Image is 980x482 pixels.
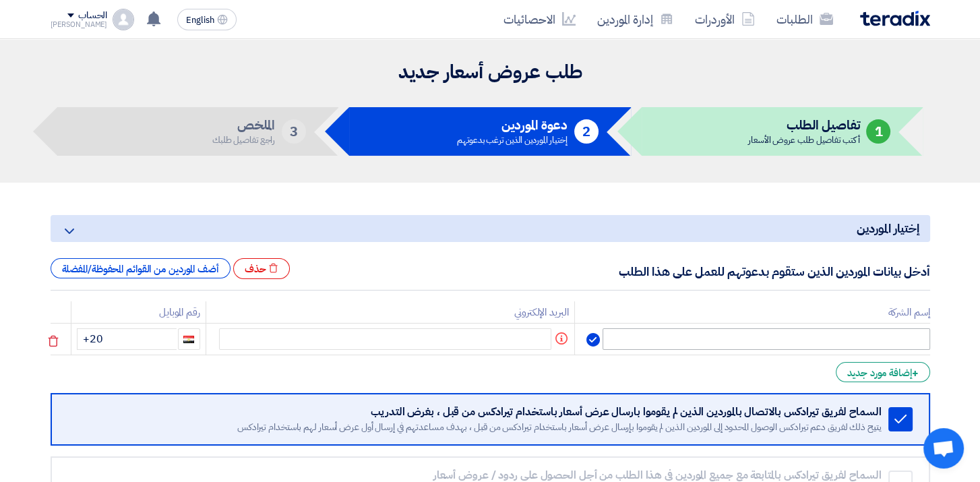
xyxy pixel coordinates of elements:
[77,328,177,350] input: أدخل رقم الموبايل
[69,421,882,433] div: يتيح ذلك لفريق دعم تيرادكس الوصول المحدود إلى الموردين الذين لم يقوموا بإرسال عرض أسعار باستخدام ...
[574,301,929,324] th: إسم الشركة
[923,428,964,469] div: Open chat
[177,9,237,30] button: English
[457,119,568,131] h5: دعوة الموردين
[766,3,844,35] a: الطلبات
[78,10,107,22] div: الحساب
[219,328,551,350] input: الإيميل
[113,9,134,30] img: profile_test.png
[619,264,930,279] h5: أدخل بيانات الموردين الذين ستقوم بدعوتهم للعمل على هذا الطلب
[186,16,214,25] span: English
[212,135,275,144] div: راجع تفاصيل طلبك
[69,469,882,482] div: السماح لفريق تيرادكس بالمتابعة مع جميع الموردين في هذا الطلب من أجل الحصول على ردود / عروض أسعار
[836,362,929,382] div: إضافة مورد جديد
[233,258,290,280] div: حذف
[69,405,882,419] div: السماح لفريق تيرادكس بالاتصال بالموردين الذين لم يقوموا بارسال عرض أسعار باستخدام تيرادكس من قبل ...
[212,119,275,131] h5: الملخص
[493,3,586,35] a: الاحصائيات
[603,328,929,350] input: إسم الشركة
[574,119,599,144] div: 2
[748,135,859,144] div: أكتب تفاصيل طلب عروض الأسعار
[282,119,306,144] div: 3
[684,3,766,35] a: الأوردرات
[586,3,684,35] a: إدارة الموردين
[586,333,600,347] img: Verified Account
[866,119,890,144] div: 1
[51,21,108,28] div: [PERSON_NAME]
[912,365,919,382] span: +
[51,258,231,278] div: أضف الموردين من القوائم المحفوظة/المفضلة
[748,119,859,131] h5: تفاصيل الطلب
[457,135,568,144] div: إختيار الموردين الذين ترغب بدعوتهم
[51,215,930,241] h5: إختيار الموردين
[860,11,930,26] img: Teradix logo
[71,301,206,324] th: رقم الموبايل
[51,59,930,86] h2: طلب عروض أسعار جديد
[206,301,574,324] th: البريد الإلكتروني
